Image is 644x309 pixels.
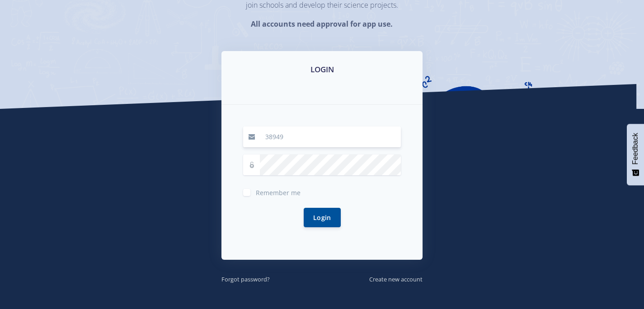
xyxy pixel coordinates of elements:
[221,275,270,283] small: Forgot password?
[369,275,423,283] small: Create new account
[369,274,423,284] a: Create new account
[304,208,341,227] button: Login
[232,64,412,75] h3: LOGIN
[256,188,301,197] span: Remember me
[251,19,393,29] strong: All accounts need approval for app use.
[221,274,270,284] a: Forgot password?
[260,126,401,147] input: Email / User ID
[631,133,639,164] span: Feedback
[627,124,644,185] button: Feedback - Show survey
